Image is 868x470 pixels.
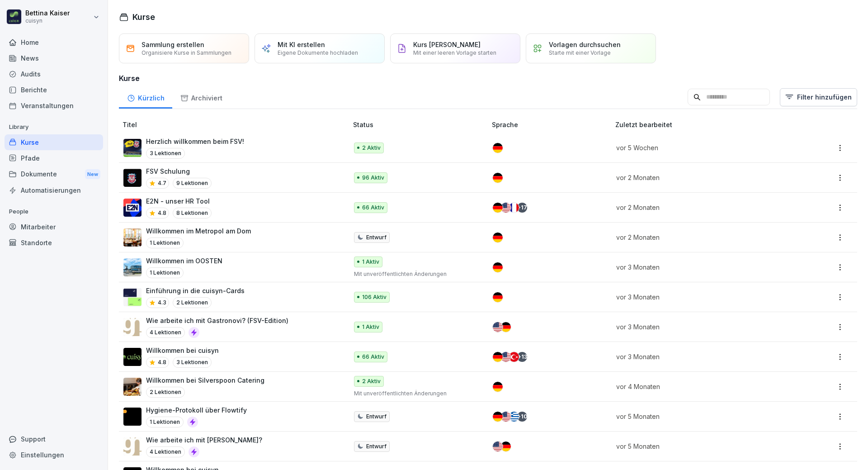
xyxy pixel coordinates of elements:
p: Vorlagen durchsuchen [549,41,621,48]
p: 4.8 [158,209,166,217]
img: qetnc47un504ojga6j12dr4n.png [123,437,142,456]
div: Support [5,431,103,447]
img: de.svg [493,143,503,153]
p: 4 Lektionen [146,327,185,338]
img: us.svg [501,412,511,422]
img: de.svg [493,352,503,362]
p: E2N - unser HR Tool [146,196,212,206]
div: + 13 [517,352,527,362]
p: 2 Lektionen [146,387,185,398]
img: d9cg4ozm5i3lmr7kggjym0q8.png [123,408,142,426]
a: Einstellungen [5,447,103,463]
p: 4.7 [158,179,166,187]
img: ix1ykoc2zihs2snthutkekki.png [123,258,142,276]
img: us.svg [501,352,511,362]
img: j5tzse9oztc65uavxh9ek5hz.png [123,228,142,247]
img: tr.svg [509,352,519,362]
a: News [5,50,103,66]
p: 2 Aktiv [362,144,381,152]
p: 4.3 [158,299,166,307]
p: Wie arbeite ich mit Gastronovi? (FSV-Edition) [146,316,288,325]
button: Filter hinzufügen [780,88,857,106]
p: 66 Aktiv [362,353,384,361]
p: 1 Lektionen [146,237,184,248]
a: Veranstaltungen [5,98,103,114]
p: 8 Lektionen [173,208,212,218]
p: 2 Aktiv [362,377,381,385]
img: v3waek6d9s64spglai58xorv.png [123,348,142,366]
p: Organisiere Kurse in Sammlungen [142,49,231,56]
p: Sammlung erstellen [142,41,204,48]
a: Home [5,34,103,50]
p: 1 Aktiv [362,323,379,331]
div: Standorte [5,235,103,251]
p: Mit unveröffentlichten Änderungen [354,270,477,278]
p: Library [5,120,103,134]
img: cw64uprnppv25cwe2ag2tbwy.png [123,169,142,187]
a: Audits [5,66,103,82]
p: Titel [123,120,349,129]
img: de.svg [493,233,503,242]
a: Automatisierungen [5,182,103,198]
img: q025270qoffclbg98vwiajx6.png [123,199,142,217]
p: Wie arbeite ich mit [PERSON_NAME]? [146,435,262,445]
p: Starte mit einer Vorlage [549,49,611,56]
p: Entwurf [366,233,387,242]
p: 4 Lektionen [146,446,185,457]
a: Archiviert [172,85,230,109]
p: Mit einer leeren Vorlage starten [413,49,496,56]
p: vor 3 Monaten [616,292,784,302]
p: 1 Aktiv [362,258,379,266]
a: Mitarbeiter [5,219,103,235]
p: 3 Lektionen [146,148,185,159]
p: Mit unveröffentlichten Änderungen [354,389,477,398]
img: de.svg [493,203,503,213]
p: Sprache [492,120,612,129]
h1: Kurse [132,11,155,23]
img: us.svg [493,442,503,451]
p: Zuletzt bearbeitet [615,120,795,129]
p: cuisyn [25,18,70,24]
p: 3 Lektionen [173,357,212,368]
img: vko4dyk4lnfa1fwbu5ui5jwj.png [123,139,142,157]
p: Willkommen im Metropol am Dom [146,226,251,236]
p: 96 Aktiv [362,174,384,182]
img: s6pfjskuklashkyuj0y7hdnf.png [123,378,142,396]
p: Status [353,120,488,129]
p: People [5,204,103,219]
p: Mit KI erstellen [278,41,325,48]
p: vor 2 Monaten [616,233,784,242]
img: de.svg [493,173,503,183]
p: 1 Lektionen [146,267,184,278]
img: de.svg [493,412,503,422]
p: 9 Lektionen [173,178,212,189]
img: us.svg [493,322,503,332]
p: 4.8 [158,358,166,366]
p: Eigene Dokumente hochladen [278,49,358,56]
h3: Kurse [119,73,857,84]
a: Kurse [5,134,103,150]
img: de.svg [501,442,511,451]
p: vor 3 Monaten [616,322,784,332]
div: Dokumente [5,166,103,183]
div: Kürzlich [119,85,172,109]
a: Berichte [5,82,103,98]
div: New [85,169,100,180]
p: 106 Aktiv [362,293,387,301]
p: Hygiene-Protokoll über Flowtify [146,405,247,415]
p: Willkommen bei Silverspoon Catering [146,375,264,385]
img: de.svg [493,262,503,272]
p: Einführung in die cuisyn-Cards [146,286,245,295]
p: Bettina Kaiser [25,9,70,17]
p: vor 5 Monaten [616,412,784,421]
img: de.svg [501,322,511,332]
a: Pfade [5,150,103,166]
p: vor 2 Monaten [616,173,784,182]
img: fr.svg [509,203,519,213]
